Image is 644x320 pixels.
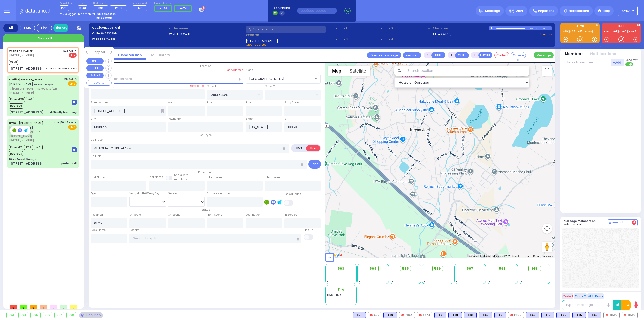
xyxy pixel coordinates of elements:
[246,213,261,217] label: Destination
[50,305,57,309] span: 0
[541,312,554,318] div: BLS
[327,272,329,276] span: -
[284,117,288,121] label: ZIP
[91,138,103,142] label: Call Type
[508,312,524,318] div: FD30
[284,192,301,196] label: Use Callback
[456,276,458,280] span: -
[403,52,421,58] button: Transfer call
[207,192,231,196] label: Call back number
[624,314,626,316] img: red-radio-icon.svg
[612,221,631,224] span: Internal Chat
[9,53,34,57] span: [PHONE_NUMBER]
[19,312,28,318] div: 594
[61,162,77,165] div: patient fell
[246,101,252,105] label: Floor
[431,52,445,58] button: UNIT
[542,224,552,234] button: Map camera controls
[565,51,584,57] button: Members
[91,154,101,158] label: Call Info
[434,266,441,271] span: 596
[50,110,77,114] div: difficulty breathing
[399,312,415,318] div: FD54
[359,276,361,280] span: -
[368,312,381,318] div: 595
[306,145,320,151] label: Fire
[46,67,77,70] div: AUTOMATIC FIRE ALARM
[499,266,506,271] span: 599
[456,272,458,276] span: -
[9,121,43,125] a: [PERSON_NAME]
[297,8,337,14] input: (000)000-00000
[526,312,539,318] div: K58
[338,266,344,271] span: 593
[467,266,473,271] span: 597
[7,312,16,318] div: 593
[367,52,401,58] a: Open in new page
[392,272,393,276] span: -
[9,130,50,138] span: ר' [PERSON_NAME] - ר' [PERSON_NAME]
[62,77,73,81] span: 12:13 AM
[20,8,53,14] img: Logo
[424,272,425,276] span: -
[68,125,77,130] span: EMS
[138,6,142,10] span: M6
[168,101,173,105] label: Apt
[225,68,243,72] label: Clear address
[402,266,409,271] span: 595
[556,312,570,318] div: BLS
[60,5,69,11] span: KY61
[91,175,105,180] label: First Name
[246,74,321,83] span: BLOOMING GROVE
[169,26,244,31] label: Caller name
[456,280,458,283] span: -
[569,30,576,33] a: K35
[72,100,77,105] img: message-box.svg
[359,272,361,276] span: -
[273,6,290,10] span: BRIA Phone
[92,37,167,42] label: WIRELESS CALLER
[564,219,608,226] h5: Message members on selected call
[304,228,313,232] label: Pick up
[95,16,113,20] strong: Take backup
[174,173,188,177] small: Share with
[146,53,174,57] a: Call History
[9,121,19,125] span: KY62 -
[91,74,244,83] input: Search location here
[169,32,244,37] label: WIRELESS CALLER
[160,6,167,10] span: FD36
[67,312,76,318] div: 599
[584,30,593,33] a: TONE
[612,30,618,33] a: K61
[338,287,344,292] span: Fire
[625,62,633,67] label: Turn off text
[86,80,112,86] button: COVERED
[115,6,122,10] span: K359
[69,53,77,58] span: Fire
[556,312,570,318] div: K80
[532,266,537,271] span: 918
[526,312,539,318] div: BLS
[9,77,44,81] a: [PERSON_NAME]
[207,101,214,105] label: Room
[9,97,25,102] span: Driver-K35
[149,175,163,179] label: Last Name
[603,312,620,318] div: CAR2
[99,26,120,30] span: [09112025_04]
[68,81,77,86] span: EMS
[9,161,44,166] div: [STREET_ADDRESS],
[588,312,601,318] div: K69
[532,25,533,31] div: /
[9,126,33,130] span: [PERSON_NAME]
[91,117,96,121] label: City
[98,6,104,10] span: K32
[92,31,167,36] label: Caller:
[129,213,141,217] label: En Route
[86,50,112,54] button: Copy call
[40,305,47,309] span: 1
[479,312,492,318] div: K62
[9,91,34,95] span: [PHONE_NUMBER]
[353,312,366,318] div: K71
[572,312,586,318] div: K35
[168,117,181,121] label: Township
